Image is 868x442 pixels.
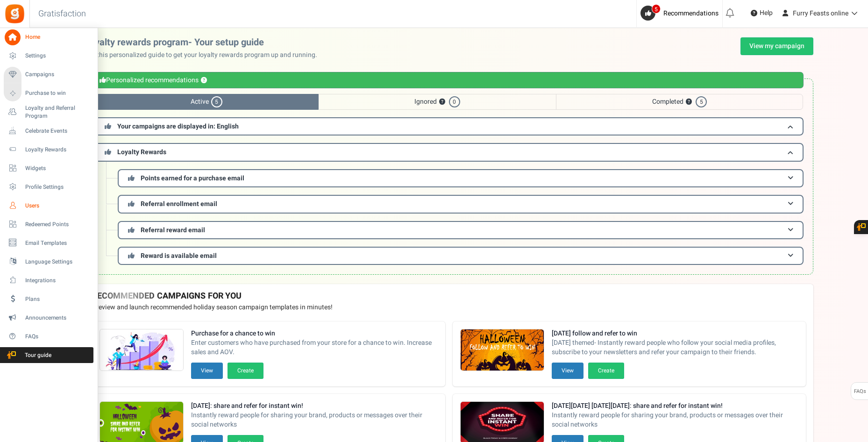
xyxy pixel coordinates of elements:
span: Recommendations [663,8,719,18]
span: 0 [449,96,460,107]
strong: [DATE]: share and refer for instant win! [191,401,438,411]
button: ? [439,99,445,105]
a: Home [4,29,93,45]
a: Profile Settings [4,179,93,195]
a: Widgets [4,160,93,176]
strong: [DATE][DATE] [DATE][DATE]: share and refer for instant win! [552,401,798,411]
a: Purchase to win [4,86,93,101]
a: Celebrate Events [4,123,93,139]
span: Instantly reward people for sharing your brand, products or messages over their social networks [191,411,438,429]
a: Users [4,198,93,214]
p: Use this personalized guide to get your loyalty rewards program up and running. [85,50,325,60]
a: 5 Recommendations [640,6,722,21]
strong: [DATE] follow and refer to win [552,329,798,338]
span: Settings [25,52,91,60]
a: Campaigns [4,67,93,83]
span: Instantly reward people for sharing your brand, products or messages over their social networks [552,411,798,429]
button: ? [201,78,207,84]
span: 5 [696,96,707,107]
img: Recommended Campaigns [100,329,183,371]
h4: RECOMMENDED CAMPAIGNS FOR YOU [92,292,806,301]
span: Loyalty Rewards [117,147,166,157]
button: ? [686,99,692,105]
span: FAQs [25,333,91,341]
div: Personalized recommendations [94,72,804,88]
span: Furry Feasts online [793,8,848,18]
a: Loyalty and Referral Program [4,104,93,120]
a: Loyalty Rewards [4,142,93,157]
span: Enter customers who have purchased from your store for a chance to win. Increase sales and AOV. [191,338,438,357]
a: Help [747,6,776,21]
p: Preview and launch recommended holiday season campaign templates in minutes! [92,303,806,312]
span: Help [757,8,773,18]
button: Create [228,363,263,379]
span: Ignored [319,94,556,110]
span: Campaigns [25,71,91,78]
span: Announcements [25,314,91,322]
span: Purchase to win [25,89,91,97]
span: Profile Settings [25,183,91,191]
strong: Purchase for a chance to win [191,329,438,338]
span: Language Settings [25,258,91,266]
span: 5 [211,96,222,107]
span: Widgets [25,164,91,172]
span: Points earned for a purchase email [141,173,244,183]
span: Reward is available email [141,251,217,261]
span: Referral enrollment email [141,199,217,209]
span: Integrations [25,277,91,285]
span: Completed [556,94,803,110]
span: Users [25,202,91,210]
button: Create [588,363,624,379]
a: Email Templates [4,235,93,251]
span: FAQs [854,383,866,400]
img: Gratisfaction [4,3,25,24]
span: Tour guide [4,351,70,359]
span: Celebrate Events [25,127,91,135]
span: Active [94,94,319,110]
h2: Loyalty rewards program- Your setup guide [85,37,325,48]
a: View my campaign [740,37,813,55]
span: [DATE] themed- Instantly reward people who follow your social media profiles, subscribe to your n... [552,338,798,357]
a: Announcements [4,310,93,326]
span: Loyalty and Referral Program [25,104,93,120]
span: Plans [25,295,91,303]
span: Loyalty Rewards [25,146,91,154]
span: 5 [652,4,661,14]
span: Email Templates [25,239,91,247]
span: Your campaigns are displayed in: English [117,121,239,131]
span: Referral reward email [141,225,205,235]
button: View [191,363,223,379]
a: FAQs [4,328,93,344]
a: Settings [4,48,93,64]
a: Integrations [4,272,93,288]
a: Redeemed Points [4,216,93,232]
a: Language Settings [4,254,93,270]
h3: Gratisfaction [28,5,96,23]
img: Recommended Campaigns [461,329,544,371]
a: Plans [4,291,93,307]
span: Home [25,33,91,41]
span: Redeemed Points [25,221,91,228]
button: View [552,363,583,379]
